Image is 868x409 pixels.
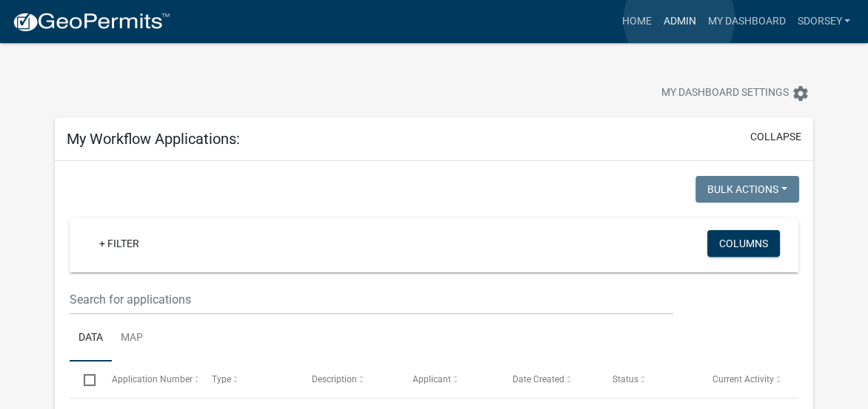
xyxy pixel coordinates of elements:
i: settings [792,85,809,102]
a: Admin [657,7,701,36]
span: Current Activity [712,374,774,385]
datatable-header-cell: Current Activity [698,361,798,397]
button: My Dashboard Settingssettings [650,79,821,108]
a: Data [70,315,112,362]
a: Map [112,315,152,362]
h5: My Workflow Applications: [67,130,240,148]
span: Status [612,374,638,385]
datatable-header-cell: Description [298,361,398,397]
datatable-header-cell: Application Number [98,361,198,397]
span: Type [212,374,231,385]
button: Columns [707,230,780,257]
datatable-header-cell: Select [70,361,98,397]
span: My Dashboard Settings [661,85,789,102]
datatable-header-cell: Date Created [498,361,598,397]
span: Application Number [112,374,193,385]
button: Bulk Actions [695,176,799,203]
datatable-header-cell: Type [198,361,298,397]
a: My Dashboard [701,7,791,36]
a: sdorsey [791,7,856,36]
datatable-header-cell: Status [598,361,698,397]
a: Home [615,7,657,36]
span: Date Created [513,374,564,385]
input: Search for applications [70,284,674,315]
button: collapse [750,129,801,145]
span: Applicant [412,374,450,385]
span: Description [312,374,357,385]
a: + Filter [87,230,151,257]
datatable-header-cell: Applicant [398,361,498,397]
